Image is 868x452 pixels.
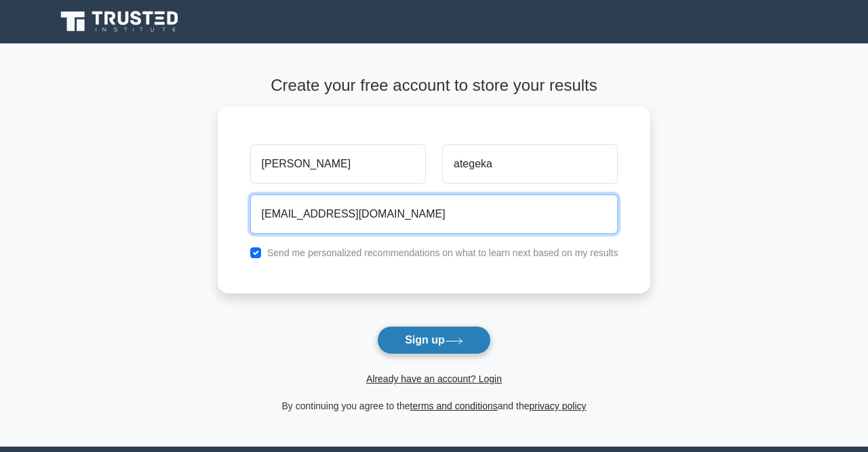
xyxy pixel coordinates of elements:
[442,144,618,184] input: Last name
[410,400,498,411] a: terms and conditions
[530,400,587,411] a: privacy policy
[267,247,618,258] label: Send me personalized recommendations on what to learn next based on my results
[210,398,659,414] div: By continuing you agree to the and the
[377,326,491,354] button: Sign up
[250,144,426,184] input: First name
[250,194,618,234] input: Email
[218,76,651,96] h4: Create your free account to store your results
[366,373,502,384] a: Already have an account? Login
